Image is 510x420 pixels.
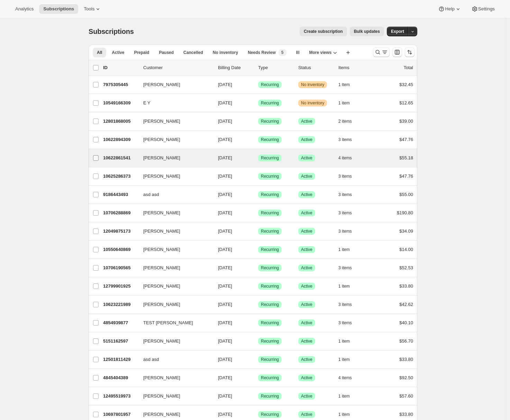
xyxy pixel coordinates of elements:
p: 12495519973 [103,393,138,400]
span: 1 item [338,100,350,106]
div: 10550640869[PERSON_NAME][DATE]SuccessRecurringSuccessActive1 item$14.00 [103,245,413,254]
button: E Y [139,97,208,109]
span: 1 item [338,357,350,362]
span: All [97,50,102,55]
span: Subscriptions [43,6,74,12]
div: 4854939877TEST [PERSON_NAME][DATE]SuccessRecurringSuccessActive3 items$40.10 [103,318,413,328]
span: Active [301,393,312,399]
div: Type [258,64,293,71]
span: No inventory [301,82,324,87]
span: Active [112,50,124,55]
p: 10622861541 [103,155,138,161]
span: Active [301,265,312,271]
span: $34.09 [399,228,413,234]
p: 10550640869 [103,246,138,253]
p: 10706288869 [103,209,138,216]
span: Active [301,412,312,417]
span: [PERSON_NAME] [143,374,180,381]
span: Recurring [261,357,279,362]
div: 10697801957[PERSON_NAME][DATE]SuccessRecurringSuccessActive1 item$33.80 [103,410,413,419]
span: 3 items [338,302,352,307]
div: 10625286373[PERSON_NAME][DATE]SuccessRecurringSuccessActive3 items$47.76 [103,171,413,181]
span: $55.00 [399,192,413,197]
span: [DATE] [218,412,232,417]
p: ID [103,64,138,71]
span: Recurring [261,174,279,179]
span: E Y [143,100,151,106]
button: 3 items [338,226,359,236]
span: Subscriptions [89,28,134,35]
button: 1 item [338,410,357,419]
button: asd asd [139,189,208,200]
span: [DATE] [218,174,232,179]
span: $33.80 [399,283,413,289]
button: 3 items [338,318,359,328]
span: [DATE] [218,137,232,142]
span: Help [445,6,454,12]
span: 1 item [338,393,350,399]
p: 7975305445 [103,81,138,88]
span: Active [301,119,312,124]
span: [DATE] [218,320,232,325]
button: [PERSON_NAME] [139,152,208,164]
span: [PERSON_NAME] [143,209,180,216]
button: 2 items [338,116,359,126]
span: $57.60 [399,393,413,399]
span: Active [301,247,312,252]
span: $14.00 [399,247,413,252]
button: Search and filter results [373,47,390,57]
span: lll [296,50,300,55]
p: 12801868005 [103,118,138,125]
span: Paused [159,50,174,55]
span: More views [309,50,332,55]
span: [DATE] [218,210,232,215]
span: 1 item [338,247,350,252]
span: [PERSON_NAME] [143,283,180,290]
p: 12799901925 [103,283,138,290]
div: 12501811429asd asd[DATE]SuccessRecurringSuccessActive1 item$33.80 [103,355,413,364]
span: $56.70 [399,338,413,344]
span: Recurring [261,412,279,417]
span: Active [301,357,312,362]
div: 10706288869[PERSON_NAME][DATE]SuccessRecurringSuccessActive3 items$190.80 [103,208,413,218]
p: 10549166309 [103,100,138,106]
span: 1 item [338,338,350,344]
span: Bulk updates [354,29,380,34]
span: Create subscription [304,29,343,34]
span: Settings [478,6,495,12]
span: asd asd [143,191,159,198]
span: No inventory [301,100,324,106]
span: $42.62 [399,302,413,307]
span: [DATE] [218,393,232,399]
span: Recurring [261,265,279,271]
span: [PERSON_NAME] [143,81,180,88]
button: Bulk updates [350,27,384,36]
span: $33.80 [399,412,413,417]
button: [PERSON_NAME] [139,134,208,145]
button: 1 item [338,98,357,108]
span: Recurring [261,192,279,197]
span: Active [301,228,312,234]
p: 12049875173 [103,228,138,235]
span: Recurring [261,100,279,106]
p: Status [298,64,333,71]
button: [PERSON_NAME] [139,207,208,218]
span: Active [301,283,312,289]
span: Recurring [261,155,279,161]
span: Recurring [261,247,279,252]
span: 3 items [338,228,352,234]
span: [DATE] [218,228,232,234]
span: Recurring [261,137,279,142]
span: [DATE] [218,357,232,362]
p: 9186443493 [103,191,138,198]
button: 3 items [338,135,359,144]
span: Export [391,29,404,34]
span: $47.76 [399,174,413,179]
span: Active [301,137,312,142]
button: 1 item [338,245,357,254]
span: Recurring [261,228,279,234]
button: [PERSON_NAME] [139,116,208,127]
span: asd asd [143,356,159,363]
span: [DATE] [218,82,232,87]
button: 1 item [338,391,357,401]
